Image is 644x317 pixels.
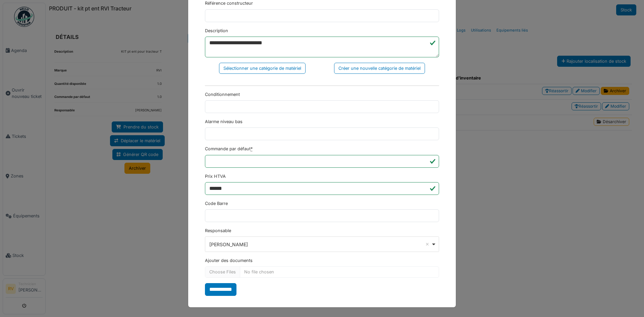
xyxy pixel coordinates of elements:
label: Conditionnement [205,91,240,98]
label: Ajouter des documents [205,257,253,264]
label: Description [205,28,228,34]
label: Prix HTVA [205,173,226,179]
label: Commande par défaut [205,146,253,152]
div: [PERSON_NAME] [209,241,431,248]
label: Code Barre [205,200,228,207]
label: Alarme niveau bas [205,118,243,125]
div: Créer une nouvelle catégorie de matériel [334,63,425,74]
button: Remove item: '2069' [424,241,431,248]
div: Sélectionner une catégorie de matériel [219,63,306,74]
abbr: Requis [251,146,253,151]
label: Responsable [205,227,231,234]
